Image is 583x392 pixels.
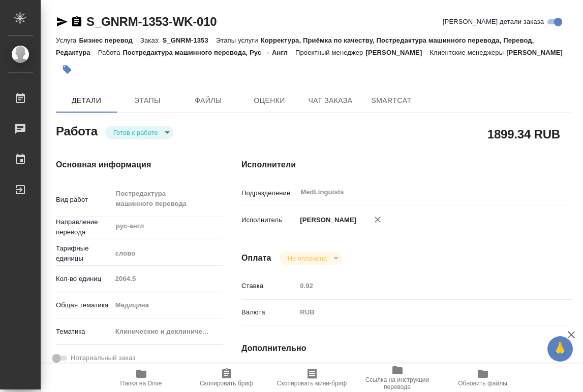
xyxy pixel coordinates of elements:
h4: Оплата [241,252,271,264]
button: Обновить файлы [440,364,526,392]
h2: 1899.34 RUB [487,125,560,142]
p: Проектный менеджер [295,49,365,56]
p: Исполнитель [241,215,296,225]
span: Обновить файлы [458,380,507,387]
span: Этапы [123,94,172,107]
p: Ставка [241,281,296,291]
span: SmartCat [367,94,416,107]
p: Валюта [241,307,296,317]
p: Тематика [56,327,112,337]
p: Кол-во единиц [56,274,112,284]
span: Файлы [184,94,233,107]
span: Папка на Drive [120,380,162,387]
div: Готов к работе [105,126,173,139]
button: Скопировать ссылку для ЯМессенджера [56,16,68,28]
p: Общая тематика [56,300,112,310]
span: Ссылка на инструкции перевода [361,376,434,390]
button: Не оплачена [285,254,330,263]
input: Пустое поле [112,271,224,286]
h2: Работа [56,121,98,139]
p: [PERSON_NAME] [296,215,356,225]
p: Работа [98,49,123,56]
p: Вид работ [56,195,112,205]
p: Постредактура машинного перевода, Рус → Англ [122,49,295,56]
p: Услуга [56,37,79,44]
button: 🙏 [547,336,573,362]
span: Детали [62,94,111,107]
span: Чат заказа [306,94,355,107]
span: [PERSON_NAME] детали заказа [443,17,544,27]
p: Направление перевода [56,217,112,237]
button: Скопировать мини-бриф [269,364,355,392]
div: Готов к работе [280,252,342,265]
p: [PERSON_NAME] [506,49,570,56]
p: Корректура, Приёмка по качеству, Постредактура машинного перевода, Перевод, Редактура [56,37,534,56]
span: Скопировать бриф [200,380,253,387]
button: Папка на Drive [99,364,184,392]
h4: Дополнительно [241,342,572,354]
span: Нотариальный заказ [71,353,135,363]
p: S_GNRM-1353 [162,37,216,44]
span: 🙏 [551,338,569,360]
button: Скопировать бриф [184,364,269,392]
p: Подразделение [241,188,296,198]
h4: Основная информация [56,159,201,171]
span: Скопировать мини-бриф [277,380,347,387]
div: RUB [296,304,544,321]
input: Пустое поле [296,278,544,293]
button: Скопировать ссылку [71,16,83,28]
p: [PERSON_NAME] [365,49,429,56]
p: Тарифные единицы [56,243,112,264]
p: Клиентские менеджеры [429,49,506,56]
p: Заказ: [140,37,162,44]
a: S_GNRM-1353-WK-010 [86,15,217,28]
button: Удалить исполнителя [366,208,389,231]
p: Бизнес перевод [79,37,140,44]
div: Медицина [112,297,224,314]
span: Оценки [245,94,294,107]
button: Готов к работе [110,128,161,137]
div: слово [112,245,224,262]
button: Ссылка на инструкции перевода [355,364,440,392]
button: Добавить тэг [56,58,78,81]
p: Этапы услуги [216,37,261,44]
div: Клинические и доклинические исследования [112,323,224,340]
h4: Исполнители [241,159,572,171]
